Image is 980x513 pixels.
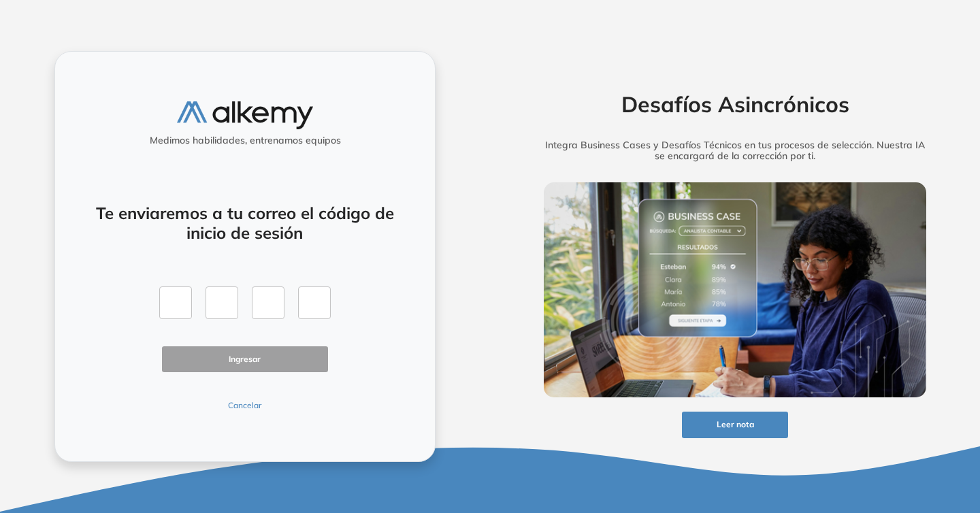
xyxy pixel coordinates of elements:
button: Ingresar [162,346,328,373]
button: Cancelar [162,399,328,412]
button: Leer nota [682,412,788,438]
h5: Medimos habilidades, entrenamos equipos [61,135,429,146]
h4: Te enviaremos a tu correo el código de inicio de sesión [91,203,399,243]
h2: Desafíos Asincrónicos [523,91,947,117]
img: logo-alkemy [177,101,313,129]
img: img-more-info [544,182,926,397]
h5: Integra Business Cases y Desafíos Técnicos en tus procesos de selección. Nuestra IA se encargará ... [523,139,947,163]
